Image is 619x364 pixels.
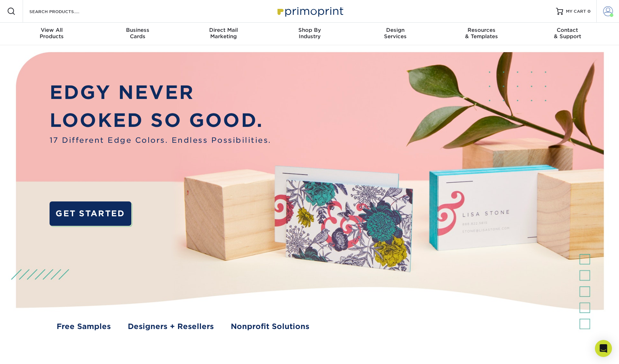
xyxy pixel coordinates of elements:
[50,201,131,226] a: GET STARTED
[180,23,266,45] a: Direct MailMarketing
[588,9,591,14] span: 0
[50,135,271,146] span: 17 Different Edge Colors. Endless Possibilities.
[353,27,439,40] div: Services
[57,321,111,332] a: Free Samples
[94,23,180,45] a: BusinessCards
[525,23,611,45] a: Contact& Support
[525,27,611,40] div: & Support
[353,23,439,45] a: DesignServices
[439,27,525,40] div: & Templates
[180,27,266,33] span: Direct Mail
[180,27,266,40] div: Marketing
[439,27,525,33] span: Resources
[525,27,611,33] span: Contact
[266,23,353,45] a: Shop ByIndustry
[9,27,95,33] span: View All
[231,321,309,332] a: Nonprofit Solutions
[266,27,353,33] span: Shop By
[595,340,612,357] div: Open Intercom Messenger
[439,23,525,45] a: Resources& Templates
[9,23,95,45] a: View AllProducts
[50,107,271,135] p: LOOKED SO GOOD.
[128,321,214,332] a: Designers + Resellers
[9,27,95,40] div: Products
[274,4,345,19] img: Primoprint
[50,79,271,107] p: EDGY NEVER
[353,27,439,33] span: Design
[266,27,353,40] div: Industry
[566,8,586,14] span: MY CART
[94,27,180,40] div: Cards
[94,27,180,33] span: Business
[29,7,98,16] input: SEARCH PRODUCTS.....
